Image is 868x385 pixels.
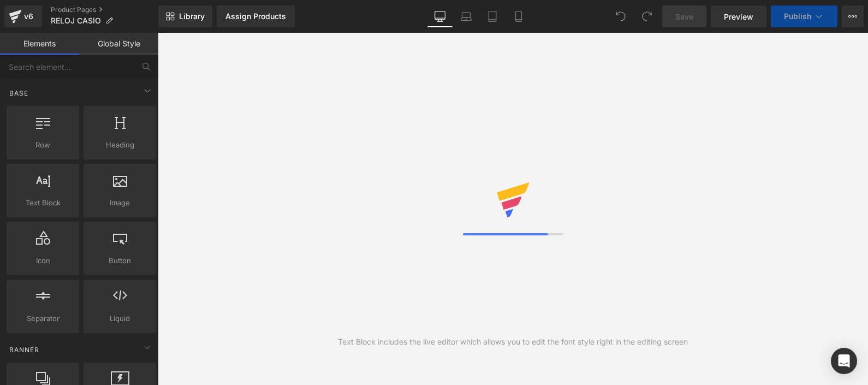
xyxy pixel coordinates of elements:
span: Button [87,255,153,266]
button: More [842,5,864,27]
button: Redo [636,5,658,27]
a: Laptop [453,5,479,27]
a: Preview [711,5,766,27]
span: Library [179,11,205,21]
div: Text Block includes the live editor which allows you to edit the font style right in the editing ... [338,336,688,348]
span: Save [675,11,693,22]
div: Assign Products [225,12,286,21]
span: Text Block [10,197,76,209]
a: Product Pages [51,5,158,14]
div: v6 [22,9,35,23]
span: Banner [8,345,40,355]
a: Tablet [479,5,506,27]
span: Publish [784,12,811,21]
span: Row [10,139,76,151]
a: Mobile [506,5,532,27]
span: Heading [87,139,153,151]
button: Undo [610,5,632,27]
span: Icon [10,255,76,266]
div: Open Intercom Messenger [831,348,857,374]
span: Image [87,197,153,209]
span: Liquid [87,313,153,324]
a: v6 [4,5,42,27]
a: Global Style [79,33,158,55]
span: Separator [10,313,76,324]
span: Preview [724,11,753,22]
button: Publish [771,5,837,27]
span: Base [8,88,29,98]
a: Desktop [427,5,453,27]
span: RELOJ CASIO [51,16,101,25]
a: New Library [158,5,212,27]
